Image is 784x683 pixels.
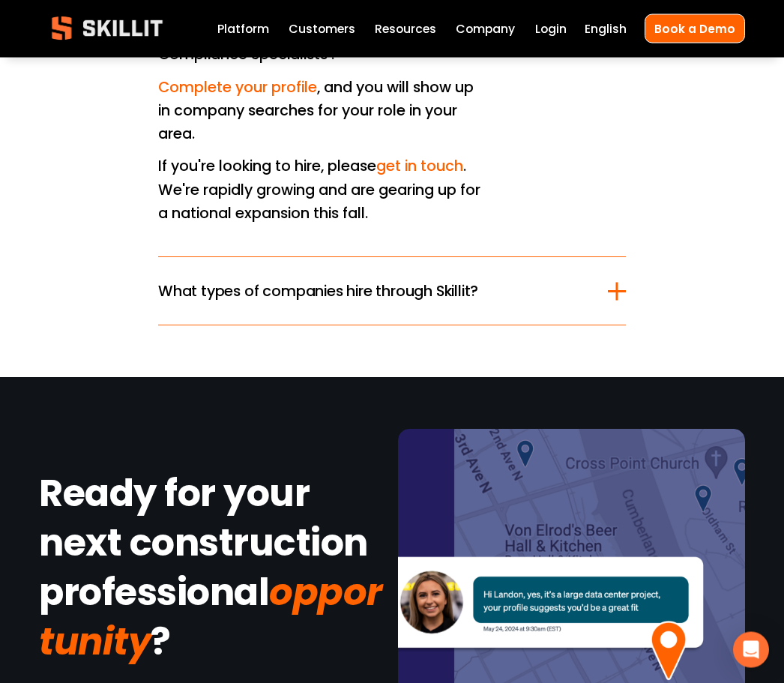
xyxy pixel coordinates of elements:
div: Open Intercom Messenger [733,632,769,668]
div: language picker [585,19,627,39]
a: Complete your profile [158,77,317,98]
em: opportunity [39,567,382,668]
span: Resources [375,20,436,38]
span: English [585,20,627,38]
a: Customers [289,19,355,39]
a: Platform [217,19,269,39]
button: What types of companies hire through Skillit? [158,258,626,325]
a: Company [456,19,515,39]
img: Skillit [39,6,175,51]
span: What types of companies hire through Skillit? [158,280,608,303]
strong: ? [151,614,171,678]
a: folder dropdown [375,19,436,39]
a: Book a Demo [645,14,745,43]
strong: Ready for your next construction professional [39,466,376,628]
p: If you're looking to hire, please . We're rapidly growing and are gearing up for a national expan... [158,155,486,226]
a: get in touch [376,156,463,177]
a: Login [535,19,567,39]
p: , and you will show up in company searches for your role in your area. [158,76,486,147]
